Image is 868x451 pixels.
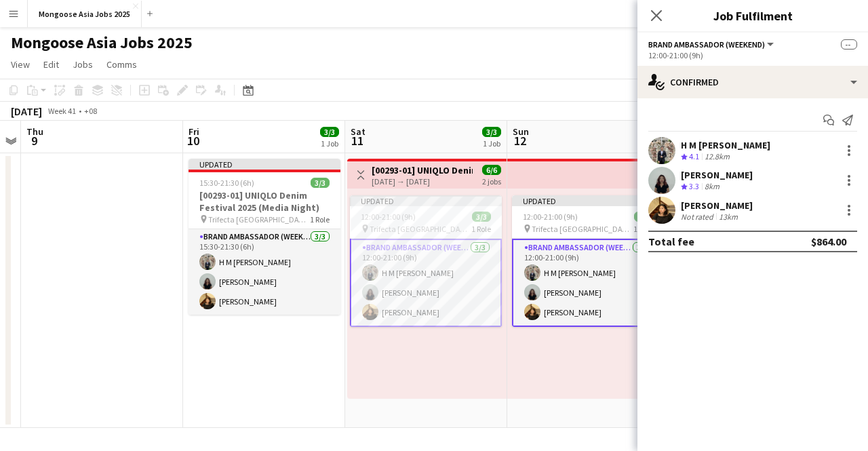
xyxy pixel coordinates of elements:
span: 10 [186,133,199,149]
span: 15:30-21:30 (6h) [199,178,254,188]
div: 1 Job [321,138,338,149]
div: 12:00-21:00 (9h) [648,50,857,60]
div: 8km [702,181,722,193]
button: Mongoose Asia Jobs 2025 [28,1,142,27]
div: [DATE] [11,104,42,118]
span: 12:00-21:00 (9h) [523,212,578,222]
span: Fri [189,125,199,138]
div: Total fee [648,235,694,248]
span: 6/6 [482,165,501,175]
div: 2 jobs [482,175,501,187]
h1: Mongoose Asia Jobs 2025 [11,33,193,53]
app-job-card: Updated15:30-21:30 (6h)3/3[00293-01] UNIQLO Denim Festival 2025 (Media Night) Trifecta [GEOGRAPHI... [189,159,340,315]
span: 11 [349,133,366,149]
span: 3.3 [689,181,699,191]
a: Edit [38,56,64,73]
span: 3/3 [320,127,339,137]
span: Week 41 [45,106,79,116]
button: Brand Ambassador (weekend) [648,39,776,50]
span: 1 Role [633,224,653,234]
span: View [11,58,30,71]
span: 12:00-21:00 (9h) [361,212,416,222]
span: 3/3 [311,178,330,188]
div: H M [PERSON_NAME] [681,139,770,151]
div: Updated [512,195,664,206]
div: [DATE] → [DATE] [372,176,473,187]
span: Trifecta [GEOGRAPHIC_DATA] [208,214,310,224]
span: Trifecta [GEOGRAPHIC_DATA] [532,224,633,234]
h3: Job Fulfilment [637,7,868,24]
div: +08 [84,106,97,116]
a: View [5,56,35,73]
span: 4.1 [689,151,699,161]
span: 12 [511,133,529,149]
div: 1 Job [483,138,500,149]
div: [PERSON_NAME] [681,169,753,181]
span: Sun [513,125,529,138]
div: Confirmed [637,66,868,98]
app-card-role: Brand Ambassador (weekend)3/312:00-21:00 (9h)H M [PERSON_NAME][PERSON_NAME][PERSON_NAME] [512,239,664,327]
div: $864.00 [811,235,846,248]
span: 1 Role [471,224,491,234]
h3: [00293-01] UNIQLO Denim Festival 2025 [372,164,473,176]
div: 13km [716,212,741,222]
h3: [00293-01] UNIQLO Denim Festival 2025 (Media Night) [189,189,340,214]
span: Brand Ambassador (weekend) [648,39,765,50]
span: Sat [351,125,366,138]
span: 3/3 [634,212,653,222]
span: -- [841,39,857,50]
a: Jobs [67,56,98,73]
span: 9 [24,133,43,149]
div: Updated [350,195,502,206]
span: 1 Role [310,214,330,224]
span: 3/3 [482,127,501,137]
app-job-card: Updated12:00-21:00 (9h)3/3 Trifecta [GEOGRAPHIC_DATA]1 RoleBrand Ambassador (weekend)3/312:00-21:... [350,195,502,327]
app-card-role: Brand Ambassador (weekday)3/315:30-21:30 (6h)H M [PERSON_NAME][PERSON_NAME][PERSON_NAME] [189,229,340,315]
div: 12.8km [702,151,732,163]
span: Comms [106,58,137,71]
span: Edit [43,58,59,71]
app-card-role: Brand Ambassador (weekend)3/312:00-21:00 (9h)H M [PERSON_NAME][PERSON_NAME][PERSON_NAME] [350,239,502,327]
span: 3/3 [472,212,491,222]
div: Updated [189,159,340,170]
span: Thu [26,125,43,138]
span: Trifecta [GEOGRAPHIC_DATA] [370,224,471,234]
span: Jobs [73,58,93,71]
app-job-card: Updated12:00-21:00 (9h)3/3 Trifecta [GEOGRAPHIC_DATA]1 RoleBrand Ambassador (weekend)3/312:00-21:... [512,195,664,327]
div: [PERSON_NAME] [681,199,753,212]
div: Not rated [681,212,716,222]
a: Comms [101,56,142,73]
